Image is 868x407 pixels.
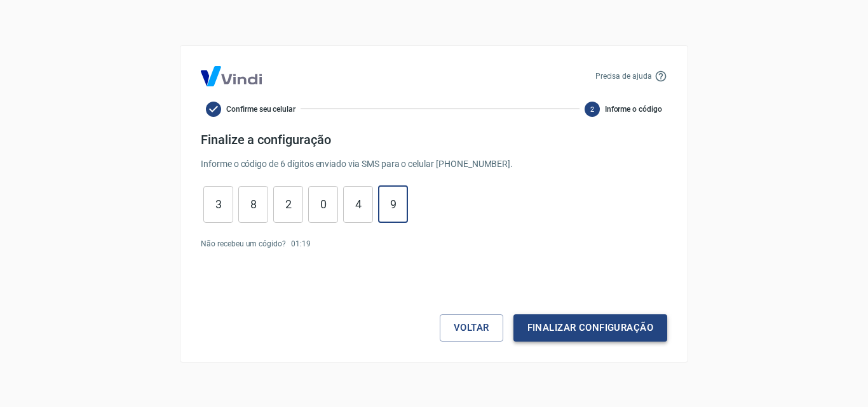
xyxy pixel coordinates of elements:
text: 2 [590,105,594,113]
button: Voltar [440,314,503,341]
button: Finalizar configuração [513,314,667,341]
p: 01 : 19 [291,238,311,250]
p: Precisa de ajuda [595,70,652,82]
p: Não recebeu um cógido? [201,238,286,250]
span: Informe o código [605,103,662,115]
p: Informe o código de 6 dígitos enviado via SMS para o celular [PHONE_NUMBER] . [201,157,667,171]
h4: Finalize a configuração [201,132,667,147]
img: Logo Vind [201,66,262,86]
span: Confirme seu celular [226,103,295,115]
